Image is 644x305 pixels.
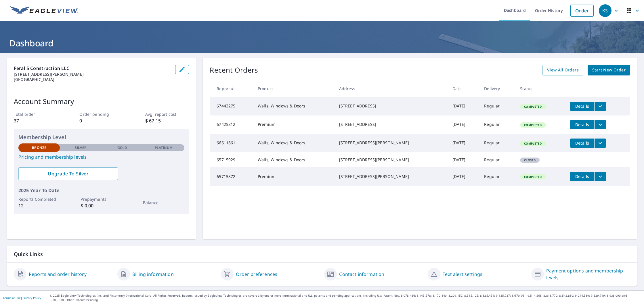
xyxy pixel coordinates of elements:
[443,271,482,278] a: Text alert settings
[18,154,184,160] a: Pricing and membership levels
[448,152,479,167] td: [DATE]
[81,202,122,209] p: $ 0.00
[18,196,60,202] p: Reports Completed
[253,80,335,97] th: Product
[14,72,171,77] p: [STREET_ADDRESS][PERSON_NAME]
[155,145,173,150] p: Platinum
[521,141,545,145] span: Completed
[574,174,591,179] span: Details
[117,145,127,150] p: Gold
[335,80,448,97] th: Address
[339,122,443,127] div: [STREET_ADDRESS]
[29,271,87,278] a: Reports and order history
[339,174,443,179] div: [STREET_ADDRESS][PERSON_NAME]
[210,134,253,152] td: 66611661
[448,80,479,97] th: Date
[594,172,606,181] button: filesDropdownBtn-65715872
[145,111,189,117] p: Avg. report cost
[14,65,171,72] p: Feral 5 Construction LLC
[253,97,335,115] td: Walls, Windows & Doors
[210,167,253,186] td: 65715872
[594,120,606,129] button: filesDropdownBtn-67425812
[448,134,479,152] td: [DATE]
[210,115,253,134] td: 67425812
[542,65,583,75] a: View All Orders
[14,117,58,124] p: 37
[599,4,611,17] div: KS
[479,134,515,152] td: Regular
[50,293,641,302] p: © 2025 Eagle View Technologies, Inc. and Pictometry International Corp. All Rights Reserved. Repo...
[592,67,626,74] span: Start New Order
[210,152,253,167] td: 65715929
[253,134,335,152] td: Walls, Windows & Doors
[145,117,189,124] p: $ 67.15
[18,187,184,194] p: 2025 Year To Date
[339,157,443,163] div: [STREET_ADDRESS][PERSON_NAME]
[14,251,630,258] p: Quick Links
[7,37,637,49] h1: Dashboard
[14,96,189,107] p: Account Summary
[448,167,479,186] td: [DATE]
[339,271,384,278] a: Contact information
[81,196,122,202] p: Prepayments
[479,152,515,167] td: Regular
[79,117,123,124] p: 0
[479,115,515,134] td: Regular
[588,65,630,75] a: Start New Order
[253,115,335,134] td: Premium
[515,80,565,97] th: Status
[547,67,579,74] span: View All Orders
[339,140,443,146] div: [STREET_ADDRESS][PERSON_NAME]
[253,152,335,167] td: Walls, Windows & Doors
[18,202,60,209] p: 12
[448,97,479,115] td: [DATE]
[574,103,591,109] span: Details
[339,103,443,109] div: [STREET_ADDRESS]
[3,296,21,300] a: Terms of Use
[594,102,606,111] button: filesDropdownBtn-67443275
[210,80,253,97] th: Report #
[18,167,118,180] a: Upgrade To Silver
[521,123,545,127] span: Completed
[574,140,591,146] span: Details
[570,102,594,111] button: detailsBtn-67443275
[236,271,278,278] a: Order preferences
[132,271,174,278] a: Billing information
[23,171,113,177] span: Upgrade To Silver
[14,77,171,82] p: [GEOGRAPHIC_DATA]
[32,145,46,150] p: Bronze
[75,145,87,150] p: Silver
[546,267,630,281] a: Payment options and membership levels
[210,97,253,115] td: 67443275
[22,296,41,300] a: Privacy Policy
[14,111,58,117] p: Total order
[570,120,594,129] button: detailsBtn-67425812
[479,80,515,97] th: Delivery
[521,175,545,179] span: Completed
[594,139,606,148] button: filesDropdownBtn-66611661
[479,167,515,186] td: Regular
[253,167,335,186] td: Premium
[570,139,594,148] button: detailsBtn-66611661
[18,133,184,141] p: Membership Level
[570,172,594,181] button: detailsBtn-65715872
[10,6,78,15] img: EV Logo
[574,122,591,127] span: Details
[570,5,594,17] a: Order
[79,111,123,117] p: Order pending
[448,115,479,134] td: [DATE]
[521,105,545,109] span: Completed
[143,200,184,206] p: Balance
[479,97,515,115] td: Regular
[210,65,258,75] p: Recent Orders
[521,158,539,162] span: Closed
[3,296,41,300] p: |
